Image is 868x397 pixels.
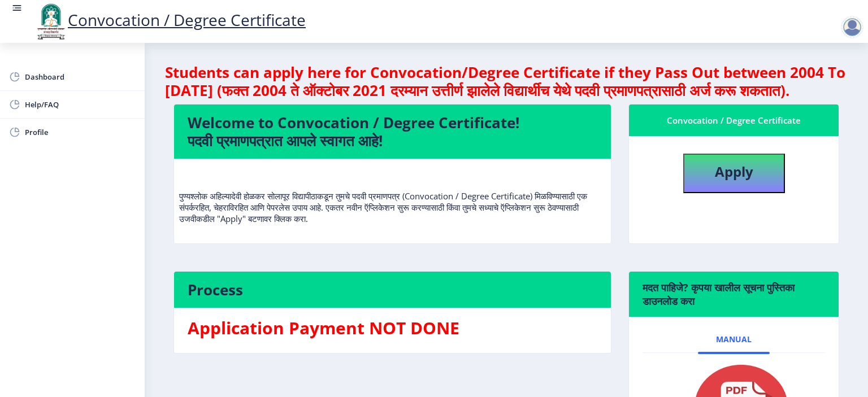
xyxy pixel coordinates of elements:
[643,114,825,127] div: Convocation / Degree Certificate
[188,281,597,299] h4: Process
[698,326,770,353] a: Manual
[25,125,136,139] span: Profile
[683,154,785,193] button: Apply
[188,317,597,339] h3: Application Payment NOT DONE
[165,63,848,99] h4: Students can apply here for Convocation/Degree Certificate if they Pass Out between 2004 To [DATE...
[25,70,136,84] span: Dashboard
[715,162,753,181] b: Apply
[34,9,306,30] a: Convocation / Degree Certificate
[188,114,597,150] h4: Welcome to Convocation / Degree Certificate! पदवी प्रमाणपत्रात आपले स्वागत आहे!
[643,281,825,308] h6: मदत पाहिजे? कृपया खालील सूचना पुस्तिका डाउनलोड करा
[179,168,606,224] p: पुण्यश्लोक अहिल्यादेवी होळकर सोलापूर विद्यापीठाकडून तुमचे पदवी प्रमाणपत्र (Convocation / Degree C...
[25,98,136,111] span: Help/FAQ
[716,335,752,344] span: Manual
[34,2,68,41] img: logo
